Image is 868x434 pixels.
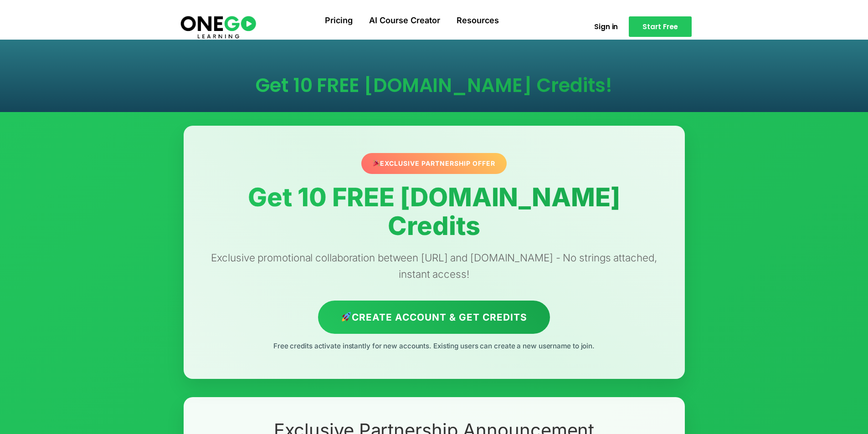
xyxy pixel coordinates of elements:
[448,9,507,33] a: Resources
[342,312,351,322] img: 🚀
[583,18,629,36] a: Sign in
[202,250,667,282] p: Exclusive promotional collaboration between [URL] and [DOMAIN_NAME] - No strings attached, instan...
[318,301,550,334] a: Create Account & Get Credits
[361,9,448,33] a: AI Course Creator
[202,341,667,352] p: Free credits activate instantly for new accounts. Existing users can create a new username to join.
[317,9,361,33] a: Pricing
[361,153,507,174] div: Exclusive Partnership Offer
[594,23,618,30] span: Sign in
[373,160,380,166] img: 🎉
[629,16,692,37] a: Start Free
[202,183,667,240] h1: Get 10 FREE [DOMAIN_NAME] Credits
[642,23,678,30] span: Start Free
[195,76,674,95] h1: Get 10 FREE [DOMAIN_NAME] Credits!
